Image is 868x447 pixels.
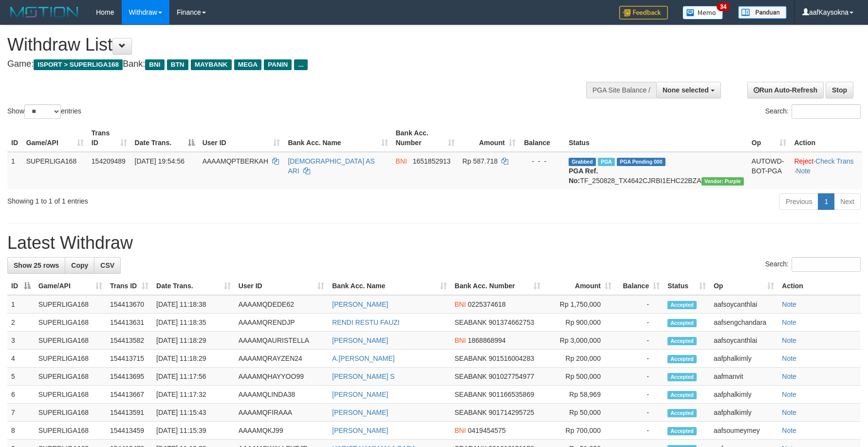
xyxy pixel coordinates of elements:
[790,124,862,152] th: Action
[615,368,664,386] td: -
[710,332,778,350] td: aafsoycanthlai
[818,193,834,210] a: 1
[71,261,88,269] span: Copy
[459,124,519,152] th: Amount: activate to sort column ascending
[392,124,459,152] th: Bank Acc. Number: activate to sort column ascending
[710,350,778,368] td: aafphalkimly
[702,177,744,186] span: Vendor URL: https://trx4.1velocity.biz
[284,124,391,152] th: Bank Acc. Name: activate to sort column ascending
[615,422,664,440] td: -
[544,350,615,368] td: Rp 200,000
[667,337,697,345] span: Accepted
[199,124,284,152] th: User ID: activate to sort column ascending
[468,427,506,434] span: Copy 0419454575 to clipboard
[544,422,615,440] td: Rp 700,000
[455,318,487,326] span: SEABANK
[35,422,106,440] td: SUPERLIGA168
[235,350,329,368] td: AAAAMQRAYZEN24
[106,404,152,422] td: 154413591
[7,314,35,332] td: 2
[35,277,106,295] th: Game/API: activate to sort column ascending
[413,157,451,165] span: Copy 1651852913 to clipboard
[615,386,664,404] td: -
[615,332,664,350] td: -
[152,295,235,314] td: [DATE] 11:18:38
[615,295,664,314] td: -
[152,277,235,295] th: Date Trans.: activate to sort column ascending
[815,157,854,165] a: Check Trans
[748,152,791,189] td: AUTOWD-BOT-PGA
[738,6,787,19] img: panduan.png
[455,354,487,362] span: SEABANK
[328,277,451,295] th: Bank Acc. Name: activate to sort column ascending
[834,193,861,210] a: Next
[710,386,778,404] td: aafphalkimly
[544,295,615,314] td: Rp 1,750,000
[782,427,796,434] a: Note
[451,277,544,295] th: Bank Acc. Number: activate to sort column ascending
[7,368,35,386] td: 5
[7,386,35,404] td: 6
[667,427,697,435] span: Accepted
[106,277,152,295] th: Trans ID: activate to sort column ascending
[710,277,778,295] th: Op: activate to sort column ascending
[794,157,813,165] a: Reject
[544,277,615,295] th: Amount: activate to sort column ascending
[35,295,106,314] td: SUPERLIGA168
[106,314,152,332] td: 154413631
[782,318,796,326] a: Note
[765,104,861,119] label: Search:
[782,300,796,308] a: Note
[455,427,466,434] span: BNI
[7,295,35,314] td: 1
[94,257,121,274] a: CSV
[544,314,615,332] td: Rp 900,000
[35,368,106,386] td: SUPERLIGA168
[106,332,152,350] td: 154413582
[782,372,796,380] a: Note
[544,386,615,404] td: Rp 58,969
[167,59,188,70] span: BTN
[106,368,152,386] td: 154413695
[131,124,199,152] th: Date Trans.: activate to sort column descending
[235,314,329,332] td: AAAAMQRENDJP
[455,336,466,344] span: BNI
[792,257,861,272] input: Search:
[332,318,399,326] a: RENDI RESTU FAUZI
[544,404,615,422] td: Rp 50,000
[7,192,354,206] div: Showing 1 to 1 of 1 entries
[468,336,506,344] span: Copy 1868868994 to clipboard
[683,6,723,19] img: Button%20Memo.svg
[586,82,656,98] div: PGA Site Balance /
[523,156,561,166] div: - - -
[35,404,106,422] td: SUPERLIGA168
[792,104,861,119] input: Search:
[24,104,61,119] select: Showentries
[332,336,388,344] a: [PERSON_NAME]
[615,350,664,368] td: -
[106,422,152,440] td: 154413459
[92,157,126,165] span: 154209489
[489,409,534,416] span: Copy 901714295725 to clipboard
[782,336,796,344] a: Note
[235,368,329,386] td: AAAAMQHAYYOO99
[288,157,374,175] a: [DEMOGRAPHIC_DATA] AS ARI
[235,332,329,350] td: AAAAMQAURISTELLA
[489,318,534,326] span: Copy 901374662753 to clipboard
[7,124,22,152] th: ID
[710,422,778,440] td: aafsoumeymey
[106,295,152,314] td: 154413670
[22,124,88,152] th: Game/API: activate to sort column ascending
[598,158,615,166] span: Marked by aafchhiseyha
[152,368,235,386] td: [DATE] 11:17:56
[790,152,862,189] td: · ·
[656,82,721,98] button: None selected
[106,350,152,368] td: 154413715
[615,404,664,422] td: -
[667,319,697,327] span: Accepted
[294,59,307,70] span: ...
[748,124,791,152] th: Op: activate to sort column ascending
[544,332,615,350] td: Rp 3,000,000
[782,391,796,398] a: Note
[565,152,748,189] td: TF_250828_TX4642CJRBI1EHC22BZA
